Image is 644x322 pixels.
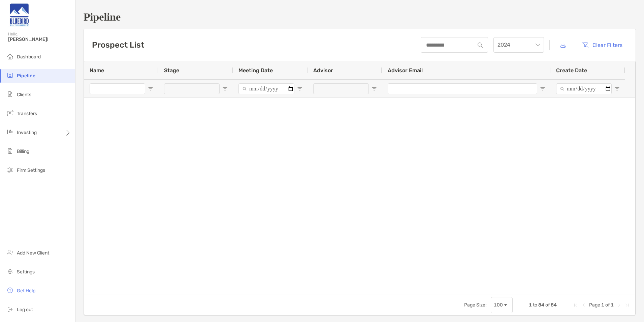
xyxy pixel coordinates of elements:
span: [PERSON_NAME]! [8,36,71,42]
button: Open Filter Menu [372,86,377,91]
button: Open Filter Menu [540,86,545,91]
span: Add New Client [17,250,49,256]
button: Clear Filters [576,37,627,52]
img: firm-settings icon [6,166,14,174]
div: 100 [494,302,503,308]
span: Meeting Date [238,67,273,74]
img: logout icon [6,305,14,313]
input: Advisor Email Filter Input [388,83,537,94]
span: Stage [164,67,179,74]
span: Get Help [17,288,35,294]
input: Name Filter Input [90,83,145,94]
span: 1 [611,302,614,308]
span: Transfers [17,111,37,116]
span: of [545,302,550,308]
span: Name [90,67,104,74]
span: 1 [601,302,604,308]
img: get-help icon [6,286,14,294]
img: clients icon [6,90,14,98]
input: Create Date Filter Input [556,83,612,94]
button: Open Filter Menu [614,86,620,91]
span: 84 [551,302,557,308]
span: Page [589,302,600,308]
img: pipeline icon [6,71,14,79]
span: 84 [538,302,544,308]
input: Meeting Date Filter Input [238,83,294,94]
span: Advisor Email [388,67,423,74]
span: of [605,302,610,308]
img: input icon [478,43,483,48]
span: Billing [17,149,29,154]
span: Investing [17,130,37,135]
span: 2024 [497,37,540,52]
span: Clients [17,92,31,98]
img: investing icon [6,128,14,136]
span: Advisor [313,67,333,74]
span: Settings [17,269,35,275]
button: Open Filter Menu [148,86,153,91]
img: settings icon [6,267,14,275]
span: to [533,302,537,308]
div: First Page [573,302,578,308]
button: Open Filter Menu [297,86,302,91]
h1: Pipeline [84,11,636,23]
span: Pipeline [17,73,35,79]
h3: Prospect List [92,40,144,50]
span: 1 [529,302,532,308]
img: dashboard icon [6,52,14,60]
span: Firm Settings [17,167,45,173]
span: Create Date [556,67,587,74]
img: transfers icon [6,109,14,117]
div: Page Size: [464,302,487,308]
span: Dashboard [17,54,41,60]
div: Last Page [624,302,630,308]
button: Open Filter Menu [222,86,228,91]
div: Previous Page [581,302,586,308]
img: Zoe Logo [8,3,30,27]
div: Next Page [616,302,622,308]
img: billing icon [6,147,14,155]
div: Page Size [491,297,513,313]
img: add_new_client icon [6,248,14,257]
span: Log out [17,307,33,313]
